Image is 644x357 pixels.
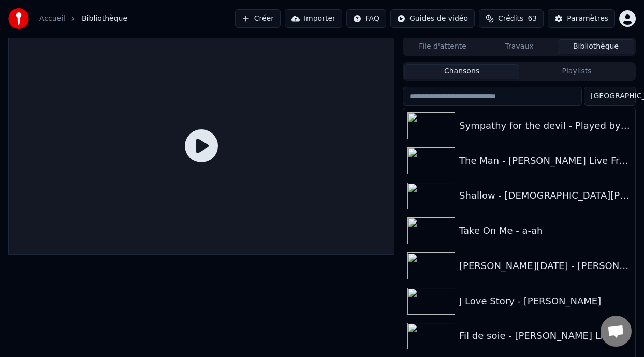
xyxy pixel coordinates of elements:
a: Accueil [39,13,65,24]
button: Travaux [481,39,558,54]
button: FAQ [346,9,386,28]
div: Paramètres [567,13,608,24]
span: Crédits [498,13,523,24]
button: File d'attente [404,39,481,54]
div: J Love Story - [PERSON_NAME] [459,294,631,308]
div: The Man - [PERSON_NAME] Live From The Eras Tour [459,154,631,168]
img: youka [8,8,29,29]
button: Chansons [404,64,519,79]
span: 63 [528,13,537,24]
button: Paramètres [548,9,615,28]
button: Crédits63 [479,9,544,28]
div: Sympathy for the devil - Played by 1000 musicians [459,118,631,133]
div: Ouvrir le chat [601,316,632,347]
button: Bibliothèque [558,39,634,54]
button: Importer [285,9,342,28]
span: Bibliothèque [82,13,127,24]
div: Fil de soie - [PERSON_NAME] Live @ Club Soda [459,329,631,343]
nav: breadcrumb [39,13,127,24]
button: Créer [235,9,281,28]
button: Playlists [519,64,634,79]
button: Guides de vidéo [390,9,475,28]
div: Take On Me - a-ah [459,224,631,238]
div: [PERSON_NAME][DATE] - [PERSON_NAME] The Eras Tour [PERSON_NAME] Version [459,259,631,273]
div: Shallow - [DEMOGRAPHIC_DATA][PERSON_NAME] & [PERSON_NAME] [459,188,631,203]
